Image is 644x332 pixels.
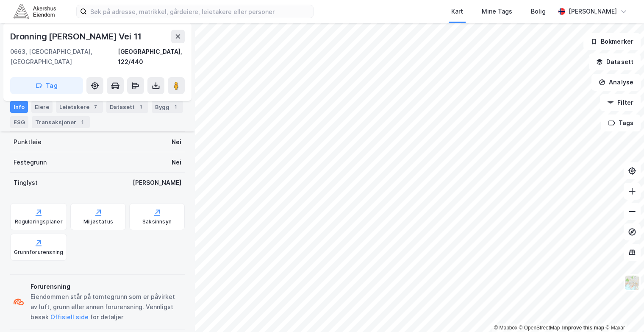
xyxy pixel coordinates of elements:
[14,178,38,188] div: Tinglyst
[569,6,617,17] div: [PERSON_NAME]
[602,291,644,332] div: Kontrollprogram for chat
[78,118,86,126] div: 1
[106,101,148,113] div: Datasett
[562,325,604,331] a: Improve this map
[56,101,103,113] div: Leietakere
[142,218,172,225] div: Saksinnsyn
[31,101,53,113] div: Eiere
[591,74,641,91] button: Analyse
[14,157,47,167] div: Festegrunn
[136,103,145,111] div: 1
[83,218,113,225] div: Miljøstatus
[133,178,181,188] div: [PERSON_NAME]
[494,325,517,331] a: Mapbox
[531,6,546,17] div: Bolig
[31,282,181,292] div: Forurensning
[14,249,63,256] div: Grunnforurensning
[172,137,181,147] div: Nei
[583,33,641,50] button: Bokmerker
[172,157,181,167] div: Nei
[451,6,463,17] div: Kart
[589,53,641,70] button: Datasett
[118,47,185,67] div: [GEOGRAPHIC_DATA], 122/440
[91,103,100,111] div: 7
[15,218,63,225] div: Reguleringsplaner
[31,292,181,322] div: Eiendommen står på tomtegrunn som er påvirket av luft, grunn eller annen forurensning. Vennligst ...
[624,275,640,291] img: Z
[14,4,56,19] img: akershus-eiendom-logo.9091f326c980b4bce74ccdd9f866810c.svg
[10,30,143,43] div: Dronning [PERSON_NAME] Vei 11
[600,94,641,111] button: Filter
[32,116,90,128] div: Transaksjoner
[171,103,180,111] div: 1
[10,77,83,94] button: Tag
[10,47,118,67] div: 0663, [GEOGRAPHIC_DATA], [GEOGRAPHIC_DATA]
[87,5,313,18] input: Søk på adresse, matrikkel, gårdeiere, leietakere eller personer
[519,325,560,331] a: OpenStreetMap
[152,101,183,113] div: Bygg
[10,101,28,113] div: Info
[10,116,28,128] div: ESG
[602,291,644,332] iframe: Chat Widget
[482,6,512,17] div: Mine Tags
[14,137,42,147] div: Punktleie
[601,114,641,131] button: Tags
